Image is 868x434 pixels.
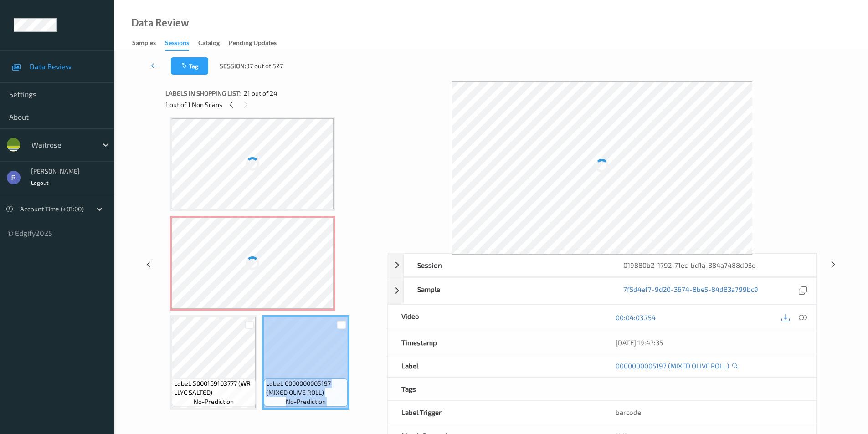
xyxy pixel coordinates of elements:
div: Session019880b2-1792-71ec-bd1a-384a7488d03e [387,253,817,277]
div: Sessions [165,38,189,51]
div: Tags [388,378,602,400]
div: Sample7f5d4ef7-9d20-3674-8be5-84d83a799bc9 [387,277,817,304]
div: [DATE] 19:47:35 [616,338,802,347]
div: Data Review [131,18,189,27]
div: barcode [602,401,816,424]
span: no-prediction [286,397,326,406]
span: Label: 5000169103777 (WR LLYC SALTED) [174,379,253,397]
span: Label: 0000000005197 (MIXED OLIVE ROLL) [266,379,345,397]
div: Label Trigger [388,401,602,424]
span: 37 out of 527 [246,61,283,71]
a: Catalog [198,37,229,50]
div: Pending Updates [229,38,277,50]
div: Catalog [198,38,220,50]
div: Label [388,354,602,377]
div: Timestamp [388,331,602,354]
a: 7f5d4ef7-9d20-3674-8be5-84d83a799bc9 [623,285,758,297]
a: 0000000005197 (MIXED OLIVE ROLL) [616,361,729,370]
div: Video [388,305,602,331]
a: Pending Updates [229,37,286,50]
a: 00:04:03.754 [616,313,656,322]
div: Session [404,254,610,276]
span: 21 out of 24 [244,89,277,98]
div: 1 out of 1 Non Scans [165,99,380,110]
div: 019880b2-1792-71ec-bd1a-384a7488d03e [610,254,816,276]
a: Sessions [165,37,198,51]
span: Labels in shopping list: [165,89,241,98]
div: Sample [404,278,610,304]
span: no-prediction [194,397,234,406]
span: Session: [220,61,246,71]
button: Tag [171,57,208,75]
a: Samples [132,37,165,50]
div: Samples [132,38,156,50]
